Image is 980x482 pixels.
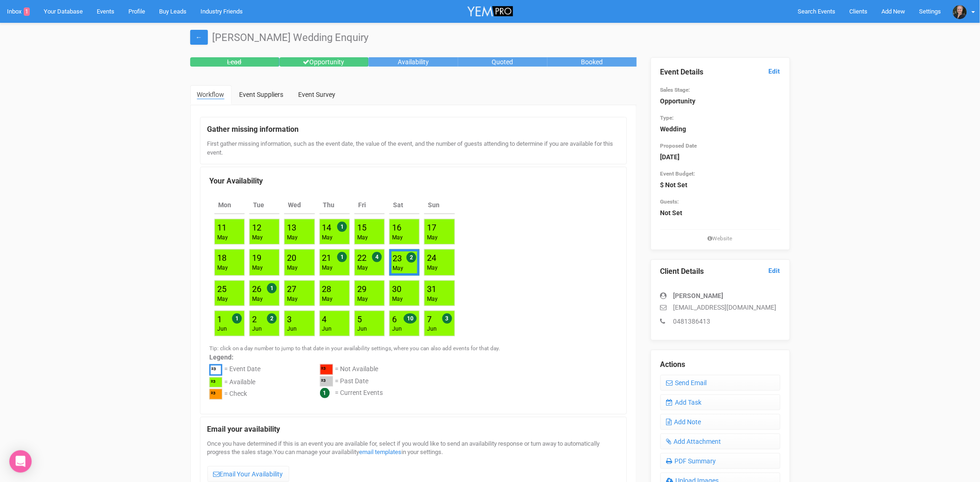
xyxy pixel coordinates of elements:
small: Website [660,235,780,243]
strong: Wedding [660,125,687,133]
a: 13 [287,223,296,232]
div: May [252,264,263,272]
span: 2 [407,252,416,263]
div: May [392,234,403,242]
div: ²³ [209,389,222,400]
div: = Event Date [224,364,260,377]
div: Opportunity [280,57,369,67]
small: Type: [660,115,674,121]
a: 23 [393,253,402,263]
a: Edit [769,67,780,76]
span: 2 [267,313,277,324]
th: Sat [389,197,420,214]
div: Jun [427,325,437,333]
a: 4 [322,314,327,324]
strong: Opportunity [660,97,696,105]
div: Availability [369,57,458,67]
div: May [392,295,403,303]
a: PDF Summary [660,453,780,469]
div: ²³ [209,364,222,376]
a: Email Your Availability [207,466,289,482]
div: May [217,295,228,303]
a: 22 [357,253,367,263]
small: Sales Stage: [660,87,690,93]
div: May [427,295,438,303]
div: May [357,234,368,242]
strong: [PERSON_NAME] [673,292,724,299]
a: 28 [322,284,332,294]
p: [EMAIL_ADDRESS][DOMAIN_NAME] [660,303,780,312]
a: Event Suppliers [233,85,291,104]
div: First gather missing information, such as the event date, the value of the event, and the number ... [207,140,620,157]
a: 5 [357,314,362,324]
a: 14 [322,223,332,232]
div: May [217,234,228,242]
a: 1 [217,314,222,324]
div: Jun [357,325,367,333]
div: = Available [224,377,255,389]
a: 20 [287,253,296,263]
small: Event Budget: [660,170,695,177]
div: May [322,295,333,303]
div: May [252,295,263,303]
div: Jun [392,325,402,333]
a: 24 [427,253,436,263]
div: May [287,295,298,303]
div: Jun [217,325,227,333]
a: Edit [769,266,780,275]
a: 18 [217,253,227,263]
label: Legend: [209,353,618,362]
a: 7 [427,314,432,324]
div: Jun [287,325,297,333]
span: 1 [232,313,242,324]
th: Mon [214,197,245,214]
div: May [322,234,333,242]
th: Wed [284,197,314,214]
strong: [DATE] [660,153,680,161]
strong: $ Not Set [660,181,688,189]
a: 11 [217,223,227,232]
span: 1 [337,252,347,262]
div: May [427,234,438,242]
legend: Actions [660,360,780,370]
a: 3 [287,314,292,324]
a: 31 [427,284,436,294]
div: Open Intercom Messenger [9,450,32,473]
span: 10 [404,313,417,324]
div: ²³ [320,364,333,375]
a: Add Attachment [660,434,780,449]
div: Lead [190,57,280,67]
div: ²³ [209,377,222,388]
a: 19 [252,253,261,263]
a: 27 [287,284,296,294]
strong: Not Set [660,209,683,217]
div: Jun [322,325,332,333]
div: = Check [224,389,247,401]
a: 17 [427,223,436,232]
h1: [PERSON_NAME] Wedding Enquiry [190,32,790,43]
a: Add Note [660,414,780,430]
a: Send Email [660,375,780,391]
legend: Gather missing information [207,124,620,135]
small: Guests: [660,198,679,205]
th: Sun [424,197,454,214]
span: 1 [267,283,277,293]
div: May [357,264,368,272]
small: Tip: click on a day number to jump to that date in your availability settings, where you can also... [209,345,500,352]
a: Event Survey [292,85,343,104]
div: May [357,295,368,303]
span: 1 [24,7,30,16]
th: Fri [354,197,385,214]
div: May [217,264,228,272]
div: = Not Available [335,364,378,376]
a: 15 [357,223,367,232]
span: 1 [320,388,330,398]
legend: Event Details [660,67,780,78]
div: = Past Date [335,376,368,388]
a: 25 [217,284,227,294]
a: ← [190,30,208,45]
div: May [427,264,438,272]
a: 30 [392,284,401,294]
p: 0481386413 [660,317,780,326]
div: Jun [252,325,262,333]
